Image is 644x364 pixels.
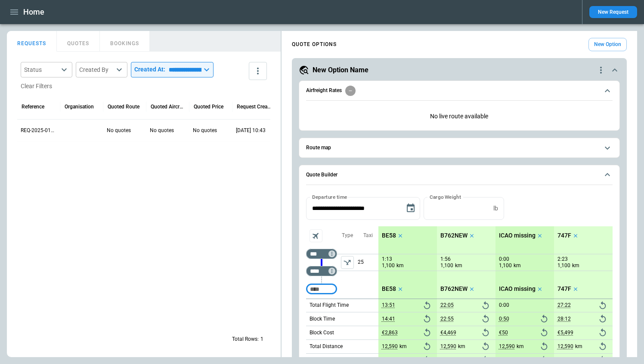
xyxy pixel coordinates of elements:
[382,285,396,293] p: BE58
[499,330,508,336] p: €50
[421,340,433,353] button: Reset
[421,326,433,339] button: Reset
[194,104,223,110] div: Quoted Price
[479,299,492,312] button: Reset
[588,38,627,51] button: New Option
[596,299,609,312] button: Reset
[107,127,143,134] p: No quotes
[108,104,139,110] div: Quoted Route
[557,262,570,269] p: 1,100
[313,65,368,75] h5: New Option Name
[499,256,509,262] p: 0:00
[21,127,57,134] p: REQ-2025-010783
[596,65,606,75] div: quote-option-actions
[382,302,395,308] p: 13:51
[455,262,462,269] p: km
[306,81,613,101] button: Airfreight Rates
[150,127,186,134] p: No quotes
[306,172,337,178] h6: Quote Builder
[538,312,551,325] button: Reset
[557,357,576,364] p: €40,916
[358,254,378,271] p: 25
[310,229,322,242] span: Aircraft selection
[596,312,609,325] button: Reset
[310,302,349,309] p: Total Flight Time
[589,6,637,18] button: New Request
[440,316,454,322] p: 22:55
[23,7,44,17] h1: Home
[517,343,524,350] p: km
[260,336,263,343] p: 1
[402,200,419,217] button: Choose date, selected date is Apr 10, 2025
[312,193,347,201] label: Departure time
[341,256,354,269] span: Type of sector
[134,66,165,73] p: Created At:
[342,232,353,239] p: Type
[382,316,395,322] p: 14:41
[499,343,515,350] p: 12,590
[421,312,433,325] button: Reset
[440,343,456,350] p: 12,590
[306,106,613,127] p: No live route available
[499,316,509,322] p: 0:50
[557,343,573,350] p: 12,590
[557,316,571,322] p: 28:12
[306,138,613,157] button: Route map
[249,62,267,80] button: more
[479,312,492,325] button: Reset
[79,65,114,74] div: Created By
[299,65,620,75] button: New Option Namequote-option-actions
[440,302,454,308] p: 22:05
[57,31,100,52] button: QUOTES
[306,284,337,294] div: Too short
[557,256,568,262] p: 2:23
[341,256,354,269] button: left aligned
[514,262,521,269] p: km
[575,343,582,350] p: km
[382,357,401,364] p: €40,916
[237,104,271,110] div: Request Created At (UTC-05:00)
[382,232,396,239] p: BE58
[499,285,536,293] p: ICAO missing
[479,326,492,339] button: Reset
[236,127,272,134] p: 07/23/25 10:43
[499,357,518,364] p: €12,590
[493,205,498,212] p: lb
[310,315,335,323] p: Block Time
[396,262,404,269] p: km
[21,81,52,92] button: Clear Filters
[232,336,259,343] p: Total Rows:
[382,330,398,336] p: €2,863
[306,249,337,259] div: Too short
[440,232,468,239] p: B762NEW
[22,104,44,110] div: Reference
[310,329,334,336] p: Block Cost
[399,343,407,350] p: km
[440,262,453,269] p: 1,100
[310,357,342,364] p: Distance Cost
[596,326,609,339] button: Reset
[193,127,229,134] p: No quotes
[363,232,373,239] p: Taxi
[440,285,468,293] p: B762NEW
[382,343,398,350] p: 12,590
[382,262,395,269] p: 1,100
[306,106,613,127] div: Airfreight Rates
[421,299,433,312] button: Reset
[306,88,342,93] h6: Airfreight Rates
[151,104,185,110] div: Quoted Aircraft
[499,232,536,239] p: ICAO missing
[310,343,343,350] p: Total Distance
[306,145,331,151] h6: Route map
[596,340,609,353] button: Reset
[572,262,579,269] p: km
[7,31,57,52] button: REQUESTS
[306,165,613,185] button: Quote Builder
[100,31,150,52] button: BOOKINGS
[479,340,492,353] button: Reset
[538,326,551,339] button: Reset
[65,104,94,110] div: Organisation
[458,343,465,350] p: km
[557,285,571,293] p: 747F
[440,330,456,336] p: €4,469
